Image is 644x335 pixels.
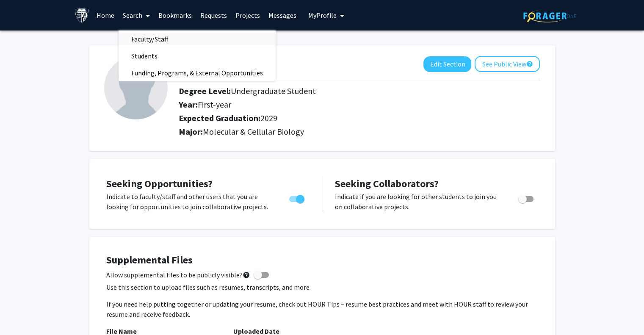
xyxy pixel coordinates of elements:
a: Students [119,50,276,62]
span: Students [119,47,170,64]
span: Seeking Collaborators? [335,177,439,190]
span: Faculty/Staff [119,30,181,47]
button: See Public View [475,56,540,72]
a: Home [92,0,119,30]
button: Edit Section [423,56,471,72]
h2: Degree Level: [179,86,492,96]
img: ForagerOne Logo [523,9,576,22]
h4: Supplemental Files [106,254,538,266]
a: Requests [196,0,231,30]
a: Faculty/Staff [119,33,276,45]
mat-icon: help [243,270,250,280]
p: Indicate if you are looking for other students to join you on collaborative projects. [335,191,502,212]
span: Seeking Opportunities? [106,177,213,190]
a: Projects [231,0,264,30]
span: Molecular & Cellular Biology [203,126,304,137]
p: If you need help putting together or updating your resume, check out HOUR Tips – resume best prac... [106,299,538,319]
img: Profile Picture [104,56,168,119]
div: Toggle [515,191,538,204]
mat-icon: help [526,59,533,69]
a: Funding, Programs, & External Opportunities [119,66,276,79]
span: My Profile [308,11,337,19]
a: Search [119,0,154,30]
h2: Year: [179,100,492,110]
a: Bookmarks [154,0,196,30]
a: Messages [264,0,301,30]
h2: Expected Graduation: [179,113,492,123]
span: Allow supplemental files to be publicly visible? [106,270,250,280]
span: Funding, Programs, & External Opportunities [119,64,276,81]
span: Undergraduate Student [231,86,316,96]
span: First-year [198,99,231,110]
h2: Major: [179,127,540,137]
span: 2029 [260,113,277,123]
div: Toggle [286,191,309,204]
p: Indicate to faculty/staff and other users that you are looking for opportunities to join collabor... [106,191,273,212]
p: Use this section to upload files such as resumes, transcripts, and more. [106,282,538,292]
img: Johns Hopkins University Logo [75,8,89,23]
